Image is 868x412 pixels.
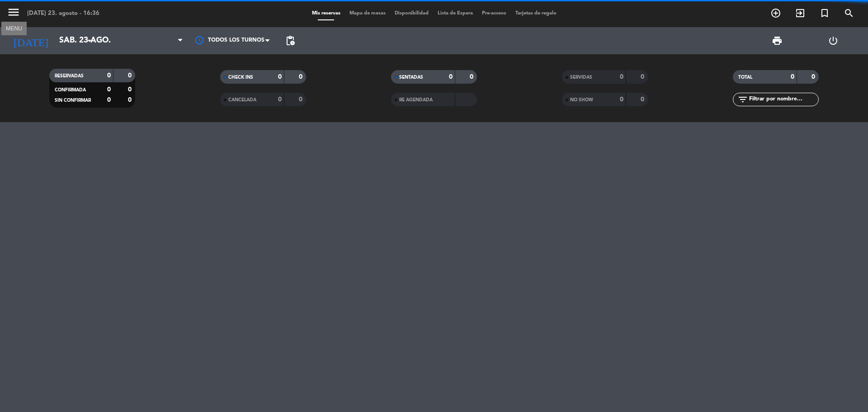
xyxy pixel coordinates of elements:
strong: 0 [107,97,111,103]
strong: 0 [107,86,111,93]
span: print [772,35,783,46]
strong: 0 [620,96,623,103]
span: CONFIRMADA [55,88,86,92]
span: Pre-acceso [477,11,511,16]
span: SIN CONFIRMAR [55,98,91,103]
span: Lista de Espera [433,11,477,16]
span: NO SHOW [570,98,593,102]
strong: 0 [278,96,282,103]
strong: 0 [811,74,817,80]
div: LOG OUT [805,27,861,54]
strong: 0 [620,74,623,80]
span: CHECK INS [228,75,253,80]
span: CANCELADA [228,98,256,102]
strong: 0 [128,86,133,93]
strong: 0 [128,97,133,103]
strong: 0 [449,74,453,80]
span: pending_actions [285,35,296,46]
strong: 0 [128,72,133,79]
span: TOTAL [738,75,752,80]
span: RE AGENDADA [399,98,433,102]
strong: 0 [299,96,304,103]
i: search [844,8,854,19]
span: SERVIDAS [570,75,592,80]
input: Filtrar por nombre... [748,95,818,104]
i: arrow_drop_down [84,35,95,46]
i: menu [7,5,20,19]
strong: 0 [641,96,646,103]
div: [DATE] 23. agosto - 16:36 [27,9,99,18]
span: SENTADAS [399,75,423,80]
strong: 0 [107,72,111,79]
span: RESERVADAS [55,74,84,78]
i: turned_in_not [819,8,830,19]
i: exit_to_app [795,8,806,19]
span: Mapa de mesas [345,11,390,16]
strong: 0 [299,74,304,80]
i: power_settings_new [828,35,839,46]
i: filter_list [737,94,748,105]
strong: 0 [641,74,646,80]
i: add_circle_outline [770,8,781,19]
button: menu [7,5,20,22]
strong: 0 [791,74,794,80]
strong: 0 [278,74,282,80]
span: Tarjetas de regalo [511,11,561,16]
span: Disponibilidad [390,11,433,16]
i: [DATE] [7,31,55,51]
strong: 0 [470,74,475,80]
div: MENU [1,24,27,32]
span: Mis reservas [307,11,345,16]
